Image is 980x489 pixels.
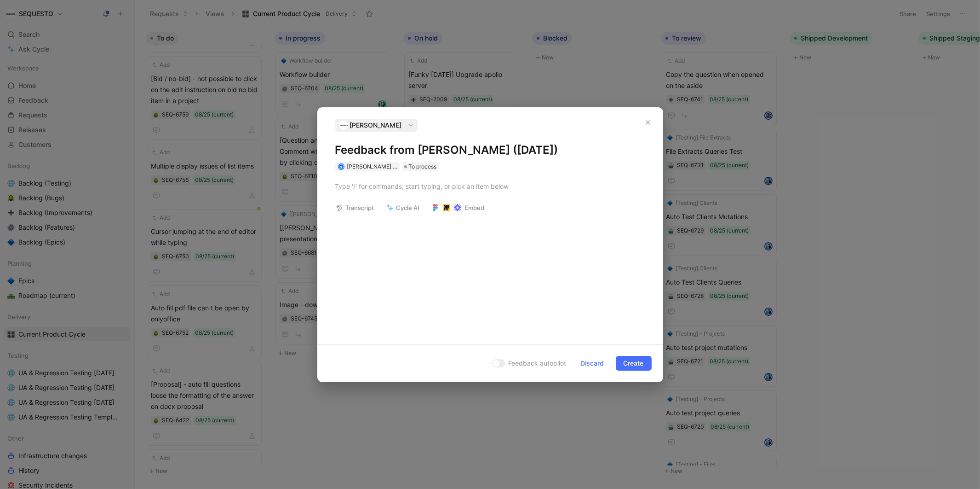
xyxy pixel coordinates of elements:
h1: Feedback from [PERSON_NAME] ([DATE]) [335,143,645,157]
button: Discard [573,356,612,371]
button: Cycle AI [382,201,424,214]
div: To process [402,162,439,171]
img: logo [339,121,348,130]
span: To process [409,162,437,171]
span: [PERSON_NAME] t'Serstevens [347,163,425,170]
button: Transcript [332,201,378,214]
button: Feedback autopilot [489,357,569,369]
button: Create [616,356,652,371]
img: avatar [338,164,344,169]
span: Feedback autopilot [509,358,567,369]
button: Embed [428,201,489,214]
span: Create [624,358,644,369]
button: logo[PERSON_NAME] [335,119,418,132]
span: [PERSON_NAME] [350,120,402,131]
span: Discard [581,358,604,369]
